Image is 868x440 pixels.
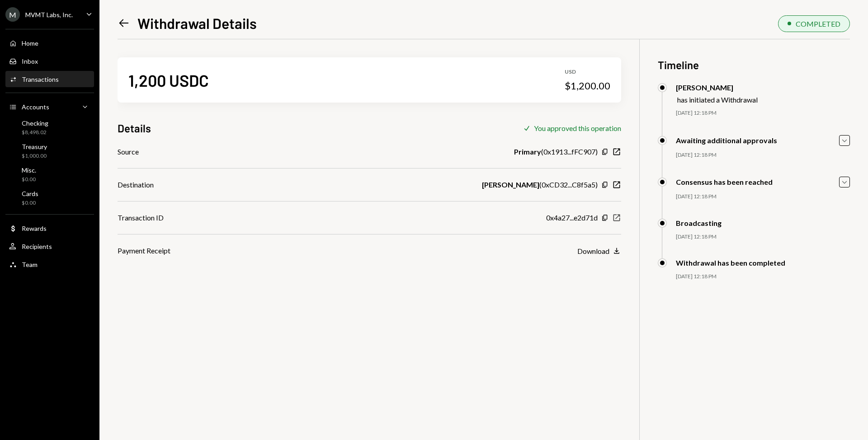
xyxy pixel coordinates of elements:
[22,143,47,150] div: Treasury
[676,109,850,117] div: [DATE] 12:18 PM
[5,164,94,185] a: Misc.$0.00
[676,258,785,267] div: Withdrawal has been completed
[5,71,94,87] a: Transactions
[22,75,59,83] div: Transactions
[796,19,840,28] div: COMPLETED
[534,124,621,132] div: You approved this operation
[5,220,94,236] a: Rewards
[25,11,73,19] div: MVMT Labs, Inc.
[22,176,36,183] div: $0.00
[676,273,850,281] div: [DATE] 12:18 PM
[676,83,758,92] div: [PERSON_NAME]
[118,212,164,223] div: Transaction ID
[565,68,610,76] div: USD
[514,146,541,157] b: Primary
[5,117,94,138] a: Checking$8,498.02
[546,212,598,223] div: 0x4a27...e2d71d
[22,261,38,268] div: Team
[676,233,850,241] div: [DATE] 12:18 PM
[118,121,151,136] h3: Details
[676,178,773,186] div: Consensus has been reached
[22,39,38,47] div: Home
[22,129,48,136] div: $8,498.02
[5,53,94,69] a: Inbox
[482,179,539,190] b: [PERSON_NAME]
[676,151,850,159] div: [DATE] 12:18 PM
[5,256,94,272] a: Team
[658,57,850,72] h3: Timeline
[577,246,621,256] button: Download
[565,80,610,92] div: $1,200.00
[22,190,38,197] div: Cards
[22,119,48,127] div: Checking
[5,187,94,209] a: Cards$0.00
[118,179,154,190] div: Destination
[22,199,38,207] div: $0.00
[5,98,94,115] a: Accounts
[22,166,36,174] div: Misc.
[677,95,758,104] div: has initiated a Withdrawal
[137,14,257,32] h1: Withdrawal Details
[118,245,170,256] div: Payment Receipt
[22,225,47,232] div: Rewards
[5,140,94,162] a: Treasury$1,000.00
[5,35,94,51] a: Home
[118,146,139,157] div: Source
[5,7,20,22] div: M
[5,238,94,254] a: Recipients
[22,152,47,160] div: $1,000.00
[128,70,209,90] div: 1,200 USDC
[577,247,609,255] div: Download
[676,136,777,145] div: Awaiting additional approvals
[514,146,598,157] div: ( 0x1913...fFC907 )
[482,179,598,190] div: ( 0xCD32...C8f5a5 )
[22,57,38,65] div: Inbox
[676,193,850,201] div: [DATE] 12:18 PM
[676,219,722,227] div: Broadcasting
[22,243,52,250] div: Recipients
[22,103,49,111] div: Accounts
